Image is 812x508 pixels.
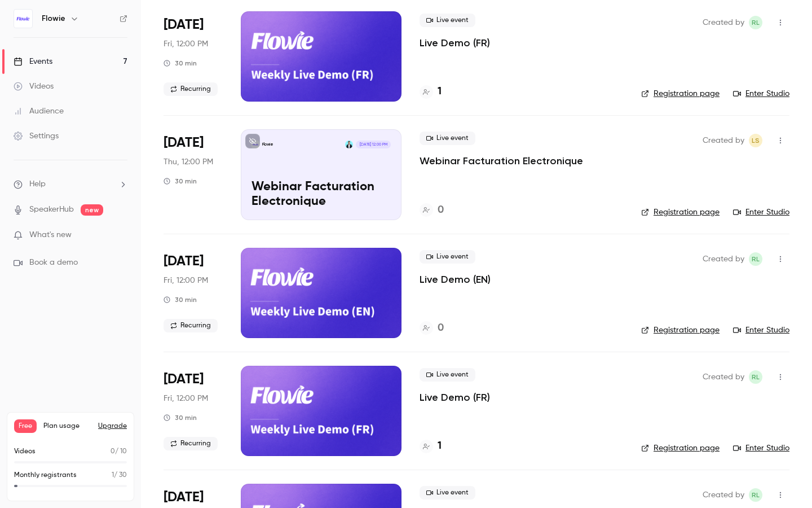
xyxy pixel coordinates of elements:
[164,134,204,152] span: [DATE]
[752,134,760,147] span: LS
[420,132,475,145] span: Live event
[703,370,744,384] span: Created by
[29,178,46,190] span: Help
[164,177,197,186] div: 30 min
[420,84,442,99] a: 1
[749,16,762,29] span: Rémi Legorrec
[752,252,760,266] span: RL
[420,36,490,50] a: Live Demo (FR)
[98,422,127,431] button: Upgrade
[733,88,789,99] a: Enter Studio
[345,141,353,148] img: Rémi Legorrec
[749,370,762,384] span: Rémi Legorrec
[752,488,760,502] span: RL
[733,443,789,454] a: Enter Studio
[164,82,218,96] span: Recurring
[438,321,444,336] h4: 0
[81,204,103,216] span: new
[111,446,127,457] p: / 10
[752,370,760,384] span: RL
[14,419,37,433] span: Free
[703,488,744,502] span: Created by
[420,273,491,286] a: Live Demo (EN)
[164,393,208,404] span: Fri, 12:00 PM
[14,470,77,480] p: Monthly registrants
[164,366,223,456] div: Oct 10 Fri, 12:00 PM (Europe/Paris)
[251,180,391,209] p: Webinar Facturation Electronique
[29,229,72,241] span: What's new
[14,130,59,142] div: Settings
[733,325,789,336] a: Enter Studio
[14,178,127,190] li: help-dropdown-opener
[29,204,74,216] a: SpeakerHub
[164,319,218,332] span: Recurring
[420,203,444,218] a: 0
[164,275,208,286] span: Fri, 12:00 PM
[164,437,218,450] span: Recurring
[749,488,762,502] span: Rémi Legorrec
[42,13,65,24] h6: Flowie
[733,207,789,218] a: Enter Studio
[14,81,54,92] div: Videos
[112,470,127,480] p: / 30
[43,422,91,431] span: Plan usage
[749,134,762,147] span: Louis Schieber
[420,250,475,264] span: Live event
[356,141,390,148] span: [DATE] 12:00 PM
[241,129,401,220] a: Webinar Facturation ElectroniqueFlowieRémi Legorrec[DATE] 12:00 PMWebinar Facturation Electronique
[752,16,760,29] span: RL
[164,59,197,68] div: 30 min
[164,16,204,34] span: [DATE]
[641,207,720,218] a: Registration page
[112,472,114,479] span: 1
[420,391,490,404] a: Live Demo (FR)
[420,368,475,382] span: Live event
[164,248,223,338] div: Oct 3 Fri, 12:00 PM (Europe/Paris)
[262,142,273,147] p: Flowie
[703,252,744,266] span: Created by
[14,56,52,67] div: Events
[164,156,213,168] span: Thu, 12:00 PM
[164,295,197,304] div: 30 min
[29,257,78,269] span: Book a demo
[164,413,197,422] div: 30 min
[703,16,744,29] span: Created by
[14,106,64,117] div: Audience
[438,439,442,454] h4: 1
[420,154,583,168] a: Webinar Facturation Electronique
[420,439,442,454] a: 1
[641,88,720,99] a: Registration page
[111,448,115,455] span: 0
[438,84,442,99] h4: 1
[14,10,32,28] img: Flowie
[420,321,444,336] a: 0
[164,370,204,388] span: [DATE]
[164,38,208,50] span: Fri, 12:00 PM
[164,488,204,506] span: [DATE]
[164,129,223,220] div: Oct 2 Thu, 12:00 PM (Europe/Paris)
[14,446,36,457] p: Videos
[749,252,762,266] span: Rémi Legorrec
[164,252,204,270] span: [DATE]
[420,14,475,27] span: Live event
[438,203,444,218] h4: 0
[420,486,475,500] span: Live event
[641,443,720,454] a: Registration page
[641,325,720,336] a: Registration page
[164,11,223,102] div: Sep 26 Fri, 12:00 PM (Europe/Paris)
[703,134,744,147] span: Created by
